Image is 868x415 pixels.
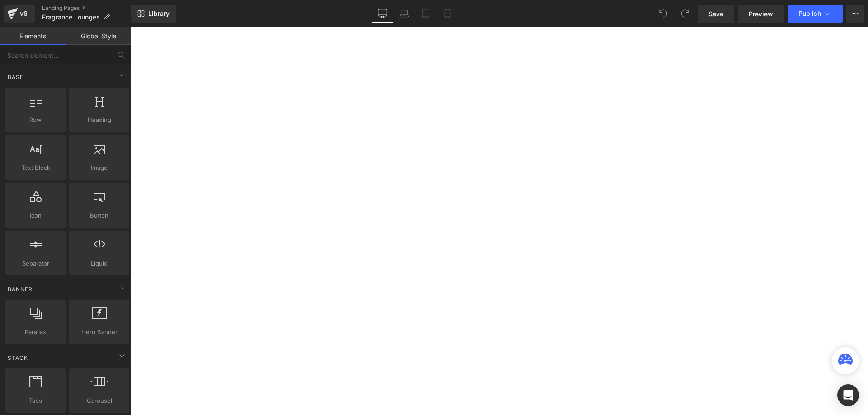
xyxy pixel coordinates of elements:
span: Text Block [8,163,63,173]
span: Heading [72,115,127,125]
button: Redo [676,5,694,23]
button: More [846,5,864,23]
a: v6 [4,5,35,23]
a: Landing Pages [42,5,131,12]
span: Library [148,9,170,18]
span: Liquid [72,259,127,268]
span: Hero Banner [72,327,127,337]
span: Publish [798,10,821,17]
span: Save [708,9,723,19]
div: v6 [18,8,29,19]
span: Button [72,211,127,220]
span: Separator [8,259,63,268]
span: Image [72,163,127,173]
span: Preview [749,9,773,19]
span: Row [8,115,63,125]
button: Publish [788,5,843,23]
span: Base [7,73,24,81]
span: Fragrance Lounges [42,14,100,21]
a: Desktop [372,5,393,23]
a: New Library [131,5,176,23]
span: Stack [7,354,29,362]
a: Tablet [415,5,437,23]
a: Laptop [393,5,415,23]
span: Parallax [8,327,63,337]
button: Undo [654,5,672,23]
span: Banner [7,285,33,294]
a: Mobile [437,5,458,23]
span: Icon [8,211,63,220]
a: Global Style [66,27,131,45]
a: Preview [738,5,784,23]
div: Open Intercom Messenger [837,384,859,406]
span: Carousel [72,396,127,406]
span: Tabs [8,396,63,406]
